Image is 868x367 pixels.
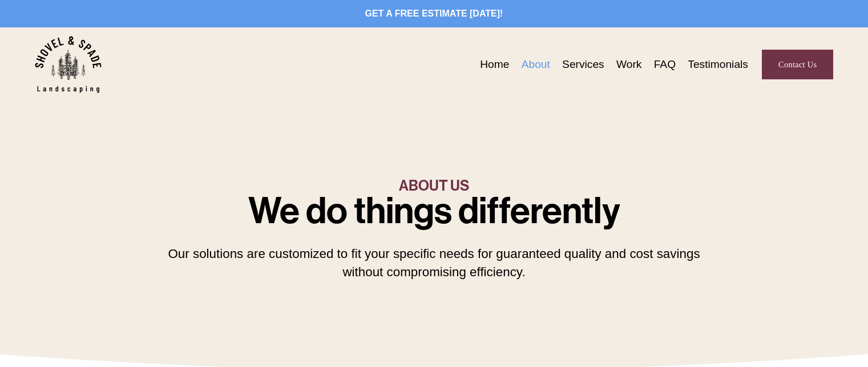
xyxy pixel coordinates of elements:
[616,56,641,74] a: Work
[688,56,748,74] a: Testimonials
[399,177,469,195] span: ABOUT US
[762,50,833,79] a: Contact Us
[35,36,102,93] img: Shovel &amp; Spade Landscaping
[480,56,509,74] a: Home
[562,56,604,74] a: Services
[522,56,550,74] a: About
[654,56,676,74] a: FAQ
[168,193,700,229] h1: We do things differently
[168,245,700,281] p: Our solutions are customized to fit your specific needs for guaranteed quality and cost savings w...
